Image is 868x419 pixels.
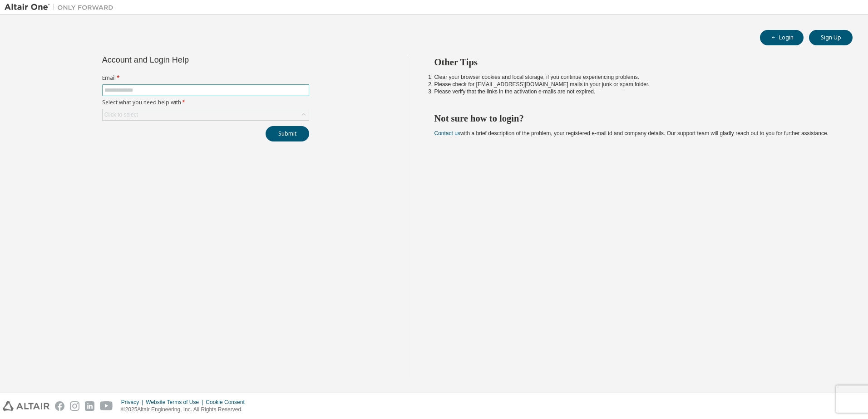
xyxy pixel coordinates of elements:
img: instagram.svg [70,401,79,411]
button: Login [760,30,804,45]
li: Please verify that the links in the activation e-mails are not expired. [434,88,837,95]
li: Please check for [EMAIL_ADDRESS][DOMAIN_NAME] mails in your junk or spam folder. [434,81,837,88]
button: Sign Up [809,30,853,45]
div: Cookie Consent [206,399,250,406]
button: Submit [266,126,309,141]
li: Clear your browser cookies and local storage, if you continue experiencing problems. [434,73,837,81]
div: Website Terms of Use [146,399,206,406]
span: with a brief description of the problem, your registered e-mail id and company details. Our suppo... [434,130,829,136]
img: Altair One [5,3,118,12]
div: Account and Login Help [102,56,268,63]
img: altair_logo.svg [3,401,49,411]
label: Select what you need help with [102,99,309,106]
div: Click to select [103,109,309,120]
p: © 2025 Altair Engineering, Inc. All Rights Reserved. [121,406,250,414]
div: Click to select [104,111,138,118]
h2: Other Tips [434,56,837,68]
h2: Not sure how to login? [434,112,837,124]
img: facebook.svg [55,401,64,411]
img: linkedin.svg [85,401,94,411]
a: Contact us [434,130,460,136]
div: Privacy [121,399,146,406]
label: Email [102,74,309,82]
img: youtube.svg [100,401,113,411]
